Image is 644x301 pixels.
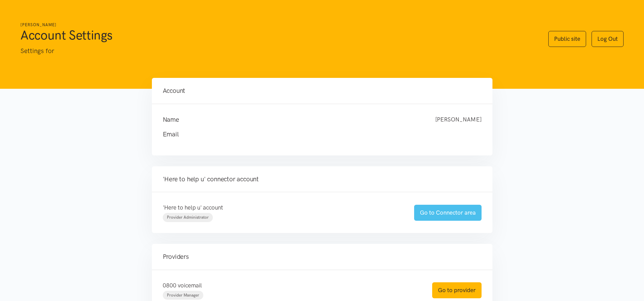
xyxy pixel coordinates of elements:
h4: Account [163,86,482,96]
span: Provider Administrator [167,215,209,220]
a: Go to Connector area [414,205,482,221]
h4: Providers [163,252,482,262]
h4: Name [163,115,422,124]
a: Go to provider [432,282,482,298]
h1: Account Settings [20,27,535,43]
p: 'Here to help u' account [163,203,400,212]
h6: [PERSON_NAME] [20,22,535,28]
a: Log Out [592,31,624,47]
h4: Email [163,130,468,139]
div: [PERSON_NAME] [428,115,488,124]
a: Public site [548,31,586,47]
p: Settings for [20,46,535,56]
h4: 'Here to help u' connector account [163,174,482,184]
span: Provider Manager [167,293,199,298]
p: 0800 voicemail [163,281,419,290]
